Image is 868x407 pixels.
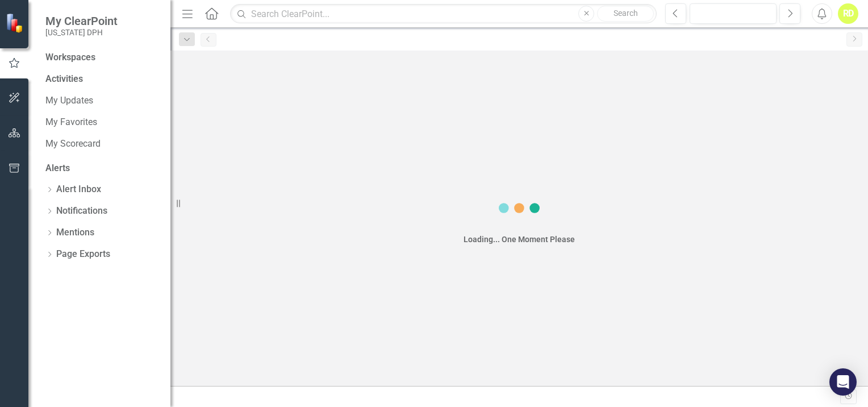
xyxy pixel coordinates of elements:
[597,6,654,22] button: Search
[829,368,857,396] div: Open Intercom Messenger
[56,183,101,196] a: Alert Inbox
[56,205,107,218] a: Notifications
[56,226,94,239] a: Mentions
[45,116,159,129] a: My Favorites
[45,138,159,151] a: My Scorecard
[614,9,638,18] span: Search
[45,94,159,107] a: My Updates
[45,28,118,37] small: [US_STATE] DPH
[45,51,95,64] div: Workspaces
[45,162,159,175] div: Alerts
[5,13,26,34] img: ClearPoint Strategy
[45,73,159,86] div: Activities
[56,248,110,261] a: Page Exports
[838,3,858,24] button: RD
[464,234,575,245] div: Loading... One Moment Please
[45,14,118,28] span: My ClearPoint
[230,4,657,24] input: Search ClearPoint...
